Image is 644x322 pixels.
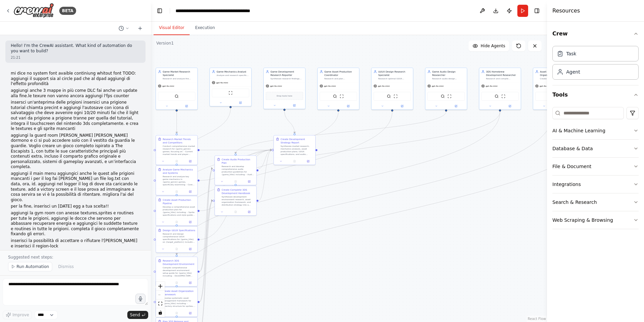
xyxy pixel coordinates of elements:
img: SerperDevTool [494,94,498,98]
p: aggiungi la guard room [PERSON_NAME] [PERSON_NAME] dormono e ci si può accedere solo con il vesti... [11,133,140,170]
span: gpt-4o-mini [162,85,174,87]
button: AI & Machine Learning [552,122,639,139]
p: Suggested next steps: [8,254,143,260]
div: Create Asset Production PipelineDevelop a comprehensive asset production plan for {game_title} in... [156,196,198,225]
button: fit view [156,299,165,308]
button: Open in side panel [244,180,255,184]
p: mi dice no system font avaible continiung whitout font TODO: aggiungi il support sia al circle pa... [11,71,140,87]
button: Hide left sidebar [155,6,164,16]
img: ScrapeWebsiteTool [228,91,232,95]
div: Research and develop comprehensive audio production guidelines for {game_title} including: - Audi... [222,165,254,176]
p: inserisci la possibilità di accettare o rifiutare l'[PERSON_NAME] e inserisci il region-lock [11,238,140,249]
div: Research and analyze the gaming market, specifically focusing on {game_genre} games, competitor a... [163,77,195,80]
button: Open in side panel [177,104,196,108]
p: aggiungi anche 3 mappe in più come DLC fai anche un update alla fine.​ le texure non vanno ancora... [11,88,140,99]
span: gpt-4o-mini [270,85,282,87]
button: Open in side panel [185,281,196,285]
div: Game Mechanics AnalystAnalyze and research specific game mechanics, systems, and design patterns ... [210,68,252,106]
button: Open in side panel [185,190,196,194]
button: Open in side panel [302,159,314,163]
button: Open in side panel [392,104,412,108]
a: React Flow attribution [528,317,546,321]
p: insersci un'anteprima delle prigioni insersici una prigione tutorial chiamta precint e aggiungi l... [11,100,140,132]
div: Version 1 [156,41,174,46]
button: Open in side panel [185,247,196,251]
nav: breadcrumb [175,7,251,14]
div: Compile comprehensive development environment setup guide for {game_title} including: - DevkitPRO... [163,266,195,277]
div: Asset Validation and Organization SpecialistCreate systematic asset organization frameworks and v... [533,68,575,110]
div: Synthesize market research, mechanics analysis, asset production plans, UI/UX specifications, and... [281,145,313,156]
button: zoom in [156,282,165,291]
div: Synthesize research findings from market analysis and mechanics research into comprehensive, acti... [270,77,303,80]
div: Game Market Research SpecialistResearch and analyze the gaming market, specifically focusing on {... [156,68,198,110]
div: Develop systematic asset management framework for {game_title} including: - Directory structure f... [163,297,195,307]
img: SerperDevTool [174,94,179,98]
button: Open in side panel [446,104,465,108]
p: aggiungi la gym room con anesse textures,sprites e routines per tute le prigioni, aggiungi le doc... [11,211,140,237]
div: Research audio design standards, technical specifications, and creative approaches for {game_genr... [432,77,465,80]
img: ScrapeWebsiteTool [501,94,505,98]
g: Edge from 6a5c3132-db80-440b-a329-cc08c1ecff3c to 9554207e-3b27-45b8-b597-45bee10930b6 [175,111,340,194]
button: Crew [552,24,639,43]
div: React Flow controls [156,282,165,317]
span: gpt-4o-mini [324,85,336,87]
div: Game Market Research Specialist [163,70,195,77]
g: Edge from d74ad625-9726-4839-8116-06e2890b6312 to 4bf46bd9-2de7-46aa-bb8f-0bc5caa7e273 [258,149,271,203]
g: Edge from a8e06815-f52b-4e69-9d9f-25045c12de0f to ff87cdbe-d4b8-4923-bc22-c9d91b914c2c [175,111,502,254]
p: aggiungi il main menu aggiungici anche le quest alle prigioni mancanti i per il log fai [PERSON_N... [11,171,140,203]
div: Research and compile comprehensive resources for Nintendo 3DS homebrew development including devk... [486,77,519,80]
span: Improve [12,312,29,318]
button: No output available [169,247,184,251]
p: Hello! I'm the CrewAI assistant. What kind of automation do you want to build? [11,43,140,54]
div: Tools [552,104,639,235]
button: No output available [228,180,243,184]
button: No output available [169,190,184,194]
button: Open in side panel [185,311,196,315]
button: Click to speak your automation idea [135,294,146,304]
button: Tools [552,85,639,104]
button: No output available [169,220,184,224]
button: File & Document [552,158,639,175]
div: Asset Validation and Organization Specialist [540,70,573,77]
div: Research and plan comprehensive asset production pipeline for {game_title}, including sprite spec... [324,77,357,80]
button: No output available [287,159,301,163]
button: Integrations [552,176,639,193]
div: Crew [552,43,639,85]
g: Edge from bf7a2b6f-5d30-47e0-a0ea-e334cede8457 to 4bf46bd9-2de7-46aa-bb8f-0bc5caa7e273 [258,149,271,170]
div: Develop a comprehensive asset production plan for {game_title} including: - Sprite specifications... [163,206,195,216]
div: Task [566,50,576,57]
button: Dismiss [55,262,77,271]
img: SerperDevTool [333,94,337,98]
button: Open in side panel [500,104,519,108]
button: Start a new chat [135,24,146,32]
button: Switch to previous chat [116,24,132,32]
button: Visual Editor [154,21,190,35]
div: Analyze Game Mechanics and SystemsResearch and analyze key game mechanics in {game_genre} games, ... [156,165,198,195]
span: Drop tools here [277,94,292,98]
div: UI/UX Design Research Specialist [378,70,411,77]
div: Game Audio Design ResearcherResearch audio design standards, technical specifications, and creati... [425,68,467,110]
g: Edge from e41c854d-592c-457e-a1a1-4b71d278fe6d to 10fc6a76-5bda-4c35-a83d-7e1857ba2692 [175,111,178,133]
img: Logo [13,3,54,18]
button: No output available [169,311,184,315]
div: Create Development Strategy Report [281,137,313,144]
div: Create systematic asset organization frameworks and validation checklists for {game_title}, ensur... [540,77,573,80]
button: Open in side panel [244,210,255,214]
div: Create Asset Organization FrameworkDevelop systematic asset management framework for {game_title}... [156,287,198,317]
span: Dismiss [58,264,74,269]
div: Create Asset Organization Framework [163,289,195,296]
g: Edge from 1b9f4f56-714e-488e-a5e3-82c92c86bd48 to b208986a-f571-4ff5-80c2-6038b8ca3a77 [175,111,394,224]
img: SerperDevTool [441,94,445,98]
span: Send [130,312,140,318]
button: No output available [169,159,184,163]
div: Research 3DS Development Environment [163,259,195,266]
img: ScrapeWebsiteTool [447,94,451,98]
div: Research and design comprehensive UI/UX specifications for {game_title} on {target_platform} incl... [163,233,195,243]
div: 3DS Homebrew Development Researcher [486,70,519,77]
div: Create Development Strategy ReportSynthesize market research, mechanics analysis, asset productio... [273,135,316,165]
div: Create Asset Production Pipeline [163,198,195,205]
span: gpt-4o-mini [486,85,497,87]
div: Create Complete 3DS Development HandbookSynthesize development environment research, asset organi... [215,186,257,215]
button: Open in side panel [185,159,196,163]
button: No output available [169,281,184,285]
